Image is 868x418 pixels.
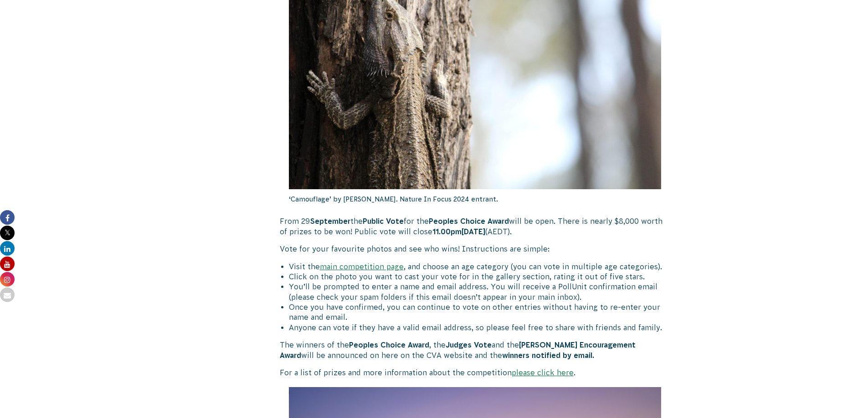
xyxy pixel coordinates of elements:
span: AEDT [488,227,508,236]
p: ‘Camouflage’ by [PERSON_NAME]. Nature In Focus 2024 entrant. [289,189,662,209]
p: The winners of the , the and the will be announced on here on the CVA website and the [280,340,671,360]
p: For a list of prizes and more information about the competition . [280,368,671,378]
strong: Peoples Choice Award [429,217,509,225]
p: From 29 the for the will be open. There is nearly $8,000 worth of prizes to be won! Public vote w... [280,216,671,237]
li: Once you have confirmed, you can continue to vote on other entries without having to re-enter you... [289,302,671,322]
strong: September [310,217,350,225]
strong: 11.00pm[DATE] [432,227,485,236]
a: please click here [512,368,574,377]
strong: Public Vote [363,217,404,225]
li: Click on the photo you want to cast your vote for in the gallery section, rating it out of five s... [289,272,671,282]
li: You’ll be prompted to enter a name and email address. You will receive a PollUnit confirmation em... [289,282,671,302]
strong: Judges Vote [446,341,492,349]
strong: Peoples Choice Award [349,341,429,349]
strong: winners notified by email. [502,351,594,359]
li: Visit the , and choose an age category (you can vote in multiple age categories). [289,262,671,272]
a: main competition page [320,262,404,271]
p: Vote for your favourite photos and see who wins! Instructions are simple: [280,244,671,254]
strong: [PERSON_NAME] Encouragement Award [280,341,636,359]
li: Anyone can vote if they have a valid email address, so please feel free to share with friends and... [289,322,671,332]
